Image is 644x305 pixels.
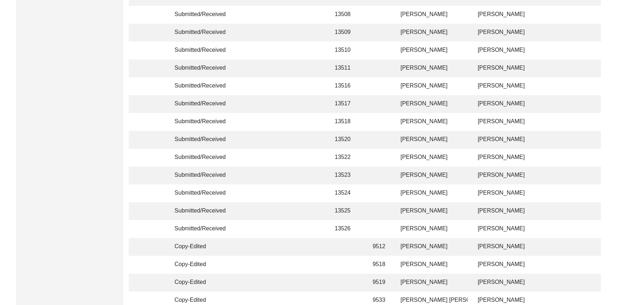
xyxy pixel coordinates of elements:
[170,184,235,202] td: Submitted/Received
[170,59,235,77] td: Submitted/Received
[330,77,363,95] td: 13516
[473,220,599,238] td: [PERSON_NAME]
[330,6,363,24] td: 13508
[396,41,468,59] td: [PERSON_NAME]
[396,274,468,291] td: [PERSON_NAME]
[396,24,468,41] td: [PERSON_NAME]
[330,59,363,77] td: 13511
[330,166,363,184] td: 13523
[330,95,363,113] td: 13517
[396,95,468,113] td: [PERSON_NAME]
[473,166,599,184] td: [PERSON_NAME]
[170,95,235,113] td: Submitted/Received
[170,131,235,149] td: Submitted/Received
[473,184,599,202] td: [PERSON_NAME]
[170,274,235,291] td: Copy-Edited
[170,6,235,24] td: Submitted/Received
[170,166,235,184] td: Submitted/Received
[330,220,363,238] td: 13526
[368,256,390,274] td: 9518
[396,184,468,202] td: [PERSON_NAME]
[170,24,235,41] td: Submitted/Received
[330,184,363,202] td: 13524
[170,77,235,95] td: Submitted/Received
[396,149,468,166] td: [PERSON_NAME]
[396,131,468,149] td: [PERSON_NAME]
[396,59,468,77] td: [PERSON_NAME]
[368,274,390,291] td: 9519
[473,238,599,256] td: [PERSON_NAME]
[473,131,599,149] td: [PERSON_NAME]
[473,6,599,24] td: [PERSON_NAME]
[473,113,599,131] td: [PERSON_NAME]
[473,41,599,59] td: [PERSON_NAME]
[170,149,235,166] td: Submitted/Received
[396,113,468,131] td: [PERSON_NAME]
[396,166,468,184] td: [PERSON_NAME]
[330,113,363,131] td: 13518
[330,131,363,149] td: 13520
[330,149,363,166] td: 13522
[170,113,235,131] td: Submitted/Received
[170,41,235,59] td: Submitted/Received
[473,274,599,291] td: [PERSON_NAME]
[473,149,599,166] td: [PERSON_NAME]
[396,238,468,256] td: [PERSON_NAME]
[170,220,235,238] td: Submitted/Received
[473,24,599,41] td: [PERSON_NAME]
[396,77,468,95] td: [PERSON_NAME]
[396,6,468,24] td: [PERSON_NAME]
[473,256,599,274] td: [PERSON_NAME]
[396,256,468,274] td: [PERSON_NAME]
[170,238,235,256] td: Copy-Edited
[473,202,599,220] td: [PERSON_NAME]
[330,202,363,220] td: 13525
[473,59,599,77] td: [PERSON_NAME]
[396,202,468,220] td: [PERSON_NAME]
[473,95,599,113] td: [PERSON_NAME]
[330,41,363,59] td: 13510
[170,256,235,274] td: Copy-Edited
[330,24,363,41] td: 13509
[170,202,235,220] td: Submitted/Received
[473,77,599,95] td: [PERSON_NAME]
[368,238,390,256] td: 9512
[396,220,468,238] td: [PERSON_NAME]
